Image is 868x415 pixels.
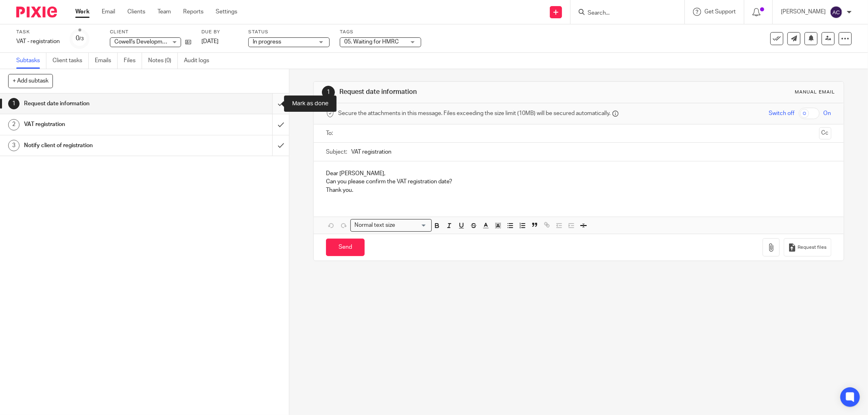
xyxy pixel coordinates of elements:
[338,109,610,117] span: Secure the attachments in this message. Files exceeding the size limit (10MB) will be secured aut...
[184,53,215,69] a: Audit logs
[216,8,237,16] a: Settings
[16,53,46,69] a: Subtasks
[24,139,184,152] h1: Notify client of registration
[781,8,826,16] p: [PERSON_NAME]
[124,53,142,69] a: Files
[398,221,427,230] input: Search for option
[587,10,660,17] input: Search
[16,29,60,35] label: Task
[8,74,53,88] button: + Add subtask
[795,89,835,96] div: Manual email
[127,8,145,16] a: Clients
[201,39,219,44] span: [DATE]
[326,169,831,178] p: Dear [PERSON_NAME],
[16,7,57,17] img: Pixie
[8,119,20,130] div: 2
[704,9,736,15] span: Get Support
[75,8,90,16] a: Work
[322,86,335,99] div: 1
[326,178,831,186] p: Can you please confirm the VAT registration date?
[769,109,795,117] span: Switch off
[24,98,184,110] h1: Request date information
[16,37,60,46] div: VAT - registration
[102,8,115,16] a: Email
[24,118,184,130] h1: VAT registration
[248,29,330,35] label: Status
[201,29,238,35] label: Due by
[830,6,843,19] img: svg%3E
[52,53,89,69] a: Client tasks
[339,88,596,96] h1: Request date information
[157,8,171,16] a: Team
[819,127,831,139] button: Cc
[79,37,84,41] small: /3
[8,140,20,151] div: 3
[350,219,432,232] div: Search for option
[344,39,399,45] span: 05. Waiting for HMRC
[798,244,827,251] span: Request files
[110,29,191,35] label: Client
[8,98,20,109] div: 1
[95,53,118,69] a: Emails
[824,109,831,117] span: On
[340,29,421,35] label: Tags
[183,8,203,16] a: Reports
[326,129,335,137] label: To:
[326,186,831,194] p: Thank you.
[148,53,178,69] a: Notes (0)
[352,221,397,230] span: Normal text size
[326,239,365,256] input: Send
[326,148,347,156] label: Subject:
[253,39,281,45] span: In progress
[76,34,84,43] div: 0
[114,39,194,45] span: Cowell's Developments Limited
[784,238,831,256] button: Request files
